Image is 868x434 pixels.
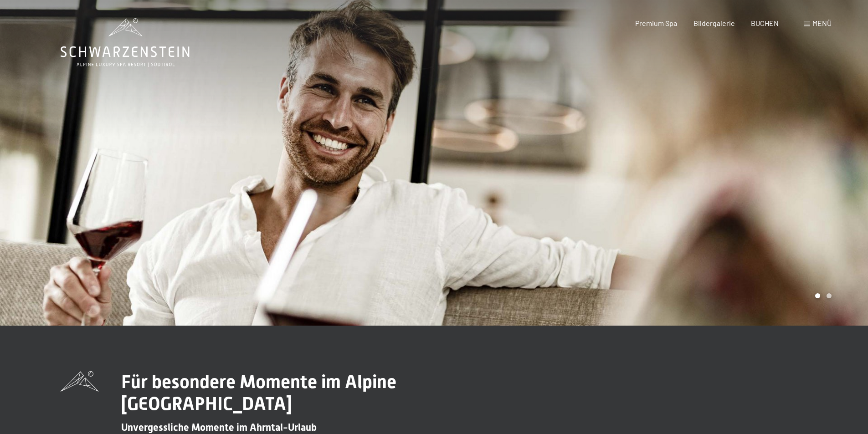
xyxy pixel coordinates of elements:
[635,19,677,27] a: Premium Spa
[693,19,735,27] a: Bildergalerie
[812,19,832,27] span: Menü
[827,293,832,298] div: Carousel Page 2
[347,239,422,248] span: Einwilligung Marketing*
[121,371,396,414] span: Für besondere Momente im Alpine [GEOGRAPHIC_DATA]
[121,422,317,433] span: Unvergessliche Momente im Ahrntal-Urlaub
[815,293,820,298] div: Carousel Page 1 (Current Slide)
[812,293,832,298] div: Carousel Pagination
[751,19,779,27] a: BUCHEN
